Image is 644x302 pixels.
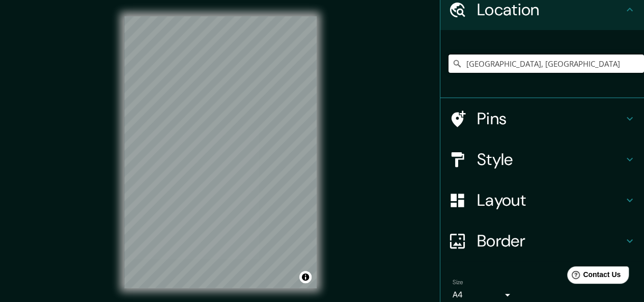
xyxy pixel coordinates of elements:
h4: Border [477,231,624,251]
h4: Layout [477,190,624,210]
input: Pick your city or area [449,54,644,73]
canvas: Map [124,16,317,288]
button: Toggle attribution [299,271,312,283]
div: Layout [440,180,644,221]
label: Size [453,278,463,287]
iframe: Help widget launcher [553,262,633,291]
div: Style [440,139,644,180]
h4: Pins [477,108,624,129]
div: Border [440,221,644,261]
div: Pins [440,98,644,139]
h4: Style [477,149,624,170]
